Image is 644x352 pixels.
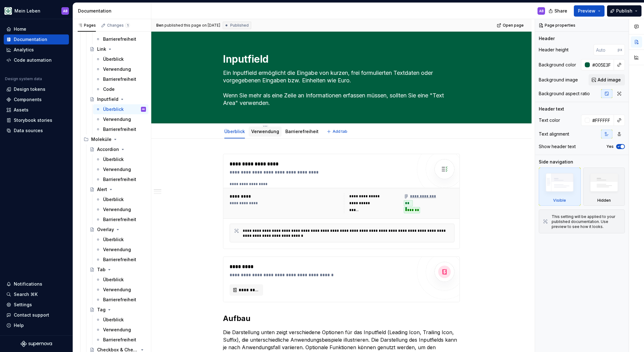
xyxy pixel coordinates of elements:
div: Side navigation [539,159,573,165]
div: Accordion [97,146,119,153]
svg: Supernova Logo [21,341,52,347]
a: Barrierefreiheit [93,215,148,225]
a: Design tokens [4,84,69,94]
div: Alert [97,186,107,193]
span: Add tab [333,129,347,134]
div: Moleküle [91,136,112,142]
div: Pages [78,23,96,28]
a: ÜberblickAB [93,104,148,114]
a: Inputfield [87,94,148,104]
div: Barrierefreiheit [103,76,136,82]
textarea: Inputfield [222,52,459,67]
a: Überblick [224,129,245,134]
div: Überblick [103,317,124,323]
div: published this page on [DATE] [164,23,220,28]
a: Barrierefreiheit [93,74,148,84]
a: Code automation [4,55,69,65]
div: Settings [14,302,32,308]
div: AB [142,106,145,112]
div: Hidden [583,168,625,206]
div: Überblick [103,277,124,283]
div: Changes [107,23,130,28]
a: Open page [495,21,527,30]
button: Add image [589,74,625,85]
div: Show header text [539,143,576,150]
div: Überblick [103,196,124,203]
div: Verwendung [249,125,282,138]
div: Verwendung [103,246,131,253]
a: Barrierefreiheit [93,295,148,305]
a: Barrierefreiheit [93,255,148,265]
button: Preview [574,5,605,17]
div: Barrierefreiheit [103,297,136,303]
div: Barrierefreiheit [103,36,136,42]
a: Überblick [93,275,148,285]
div: Verwendung [103,166,131,173]
div: Visible [553,198,566,203]
a: Überblick [93,315,148,325]
a: Barrierefreiheit [285,129,319,134]
a: Documentation [4,34,69,44]
div: Überblick [103,106,124,112]
div: Inputfield [97,96,118,102]
div: Overlay [97,226,114,233]
div: Header height [539,47,569,53]
a: Barrierefreiheit [93,174,148,184]
div: Header [539,35,555,42]
div: Moleküle [81,134,148,144]
a: Assets [4,105,69,115]
input: Auto [590,115,614,126]
a: Überblick [93,54,148,64]
div: Verwendung [103,206,131,213]
div: Verwendung [103,287,131,293]
div: Barrierefreiheit [103,256,136,263]
div: Background aspect ratio [539,91,590,97]
a: Analytics [4,45,69,55]
div: Link [97,46,106,52]
img: df5db9ef-aba0-4771-bf51-9763b7497661.png [4,7,12,15]
div: Verwendung [103,116,131,122]
span: Ben [156,23,164,28]
div: Documentation [14,36,47,43]
div: Header text [539,106,564,112]
a: Home [4,24,69,34]
div: Überblick [103,236,124,243]
div: Design tokens [14,86,45,92]
button: Share [545,5,571,17]
div: Tag [97,307,106,313]
div: AB [63,8,68,13]
div: Storybook stories [14,117,52,123]
div: Verwendung [103,327,131,333]
div: This setting will be applied to your published documentation. Use preview to see how it looks. [552,214,621,229]
button: Add tab [325,127,350,136]
div: Barrierefreiheit [103,176,136,183]
div: Verwendung [103,66,131,72]
span: 1 [125,23,130,28]
a: Verwendung [93,204,148,215]
button: Search ⌘K [4,289,69,299]
a: Tab [87,265,148,275]
a: Verwendung [93,164,148,174]
h2: Aufbau [223,313,460,324]
div: Mein Leben [14,8,40,14]
a: Überblick [93,235,148,245]
div: Search ⌘K [14,291,38,298]
button: Help [4,320,69,330]
div: Barrierefreiheit [103,216,136,223]
a: Data sources [4,126,69,136]
a: Storybook stories [4,115,69,125]
div: Hidden [597,198,611,203]
a: Barrierefreiheit [93,335,148,345]
p: px [618,47,622,52]
a: Overlay [87,225,148,235]
label: Yes [606,144,614,149]
div: Text color [539,117,560,123]
a: Verwendung [93,325,148,335]
div: Barrierefreiheit [283,125,321,138]
a: Verwendung [93,245,148,255]
div: Help [14,322,24,329]
div: Text alignment [539,131,569,137]
input: Auto [594,44,618,55]
a: Tag [87,305,148,315]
